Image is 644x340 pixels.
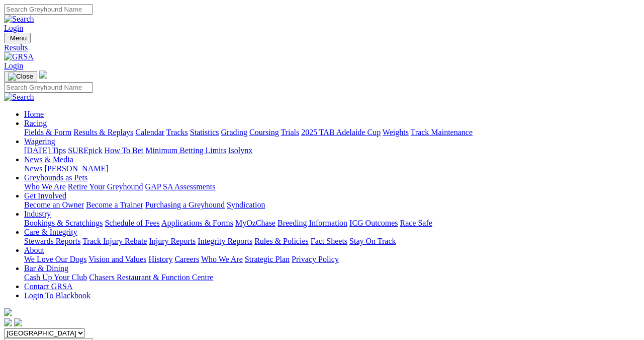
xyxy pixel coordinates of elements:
[24,173,87,182] a: Greyhounds as Pets
[400,219,432,227] a: Race Safe
[349,219,398,227] a: ICG Outcomes
[24,210,51,218] a: Industry
[301,128,381,137] a: 2025 TAB Adelaide Cup
[39,71,47,79] img: logo-grsa-white.png
[4,33,31,43] button: Toggle navigation
[349,237,396,245] a: Stay On Track
[24,128,71,137] a: Fields & Form
[245,255,290,263] a: Strategic Plan
[161,219,233,227] a: Applications & Forms
[198,237,252,245] a: Integrity Reports
[24,155,73,164] a: News & Media
[105,219,159,227] a: Schedule of Fees
[73,128,133,137] a: Results & Replays
[24,146,66,155] a: [DATE] Tips
[227,200,265,209] a: Syndication
[145,146,226,155] a: Minimum Betting Limits
[24,219,640,228] div: Industry
[174,255,199,263] a: Careers
[24,237,640,246] div: Care & Integrity
[4,52,34,61] img: GRSA
[24,237,80,245] a: Stewards Reports
[68,182,143,191] a: Retire Your Greyhound
[249,128,279,137] a: Coursing
[24,164,640,173] div: News & Media
[24,137,55,146] a: Wagering
[24,200,640,210] div: Get Involved
[44,164,108,173] a: [PERSON_NAME]
[4,43,640,52] a: Results
[24,191,66,200] a: Get Involved
[411,128,473,137] a: Track Maintenance
[105,146,144,155] a: How To Bet
[4,308,12,316] img: logo-grsa-white.png
[86,200,143,209] a: Become a Trainer
[24,273,640,282] div: Bar & Dining
[4,4,93,15] input: Search
[145,200,225,209] a: Purchasing a Greyhound
[24,246,44,254] a: About
[24,264,68,273] a: Bar & Dining
[145,182,216,191] a: GAP SA Assessments
[201,255,243,263] a: Who We Are
[24,128,640,137] div: Racing
[228,146,252,155] a: Isolynx
[24,228,77,236] a: Care & Integrity
[24,273,87,282] a: Cash Up Your Club
[149,237,196,245] a: Injury Reports
[4,24,23,32] a: Login
[24,255,86,263] a: We Love Our Dogs
[135,128,164,137] a: Calendar
[235,219,275,227] a: MyOzChase
[4,318,12,326] img: facebook.svg
[10,34,27,42] span: Menu
[8,73,33,81] img: Close
[24,146,640,155] div: Wagering
[14,318,22,326] img: twitter.svg
[292,255,339,263] a: Privacy Policy
[4,82,93,93] input: Search
[278,219,347,227] a: Breeding Information
[221,128,247,137] a: Grading
[88,255,146,263] a: Vision and Values
[190,128,219,137] a: Statistics
[24,119,47,127] a: Racing
[68,146,102,155] a: SUREpick
[24,182,66,191] a: Who We Are
[281,128,299,137] a: Trials
[82,237,147,245] a: Track Injury Rebate
[383,128,409,137] a: Weights
[4,15,34,24] img: Search
[24,291,90,300] a: Login To Blackbook
[24,255,640,264] div: About
[24,282,72,291] a: Contact GRSA
[24,200,84,209] a: Become an Owner
[4,93,34,102] img: Search
[311,237,347,245] a: Fact Sheets
[89,273,213,282] a: Chasers Restaurant & Function Centre
[24,110,44,118] a: Home
[4,71,37,82] button: Toggle navigation
[148,255,172,263] a: History
[24,164,42,173] a: News
[166,128,188,137] a: Tracks
[254,237,309,245] a: Rules & Policies
[4,61,23,70] a: Login
[24,182,640,191] div: Greyhounds as Pets
[24,219,103,227] a: Bookings & Scratchings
